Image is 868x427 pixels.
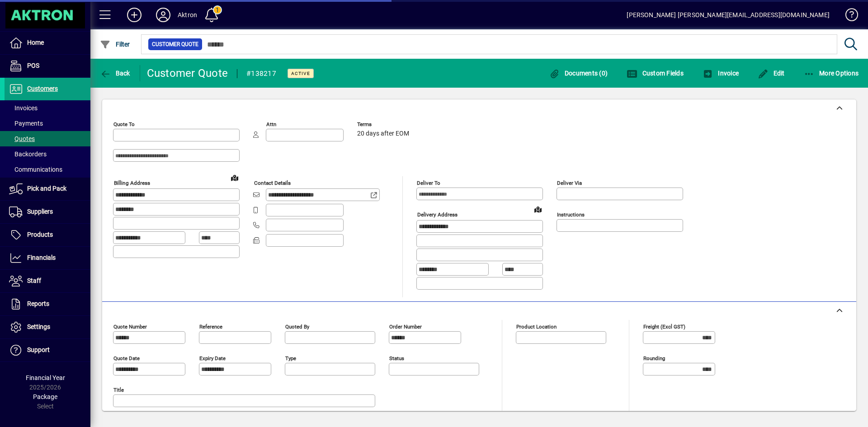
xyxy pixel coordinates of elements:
a: Home [5,32,90,54]
a: Reports [5,293,90,315]
mat-label: Quoted by [285,323,309,329]
mat-label: Product location [516,323,557,329]
span: Edit [758,70,785,77]
span: Settings [27,323,50,330]
span: Payments [9,120,43,127]
mat-label: Rounding [643,355,665,361]
button: Edit [755,65,787,81]
button: Invoice [700,65,741,81]
a: POS [5,55,90,77]
a: View on map [227,170,242,185]
a: Suppliers [5,201,90,223]
span: Active [291,70,310,76]
span: Terms [357,122,411,127]
div: #138217 [246,66,276,81]
a: Quotes [5,131,90,146]
span: Customers [27,85,58,92]
mat-label: Title [113,386,124,393]
a: Payments [5,116,90,131]
app-page-header-button: Back [90,65,140,81]
span: Suppliers [27,208,53,215]
span: Staff [27,277,41,284]
mat-label: Order number [389,323,422,329]
span: More Options [804,70,859,77]
button: Documents (0) [547,65,610,81]
button: Add [120,7,149,23]
mat-label: Deliver via [557,180,582,186]
mat-label: Reference [199,323,222,329]
a: Communications [5,162,90,177]
div: [PERSON_NAME] [PERSON_NAME][EMAIL_ADDRESS][DOMAIN_NAME] [627,8,830,22]
a: Staff [5,270,90,292]
mat-label: Type [285,355,296,361]
mat-label: Deliver To [417,180,440,186]
span: Financial Year [26,374,65,381]
mat-label: Expiry date [199,355,226,361]
span: POS [27,62,39,69]
span: Support [27,346,50,353]
span: Communications [9,166,62,173]
span: Custom Fields [627,70,684,77]
a: Support [5,339,90,361]
span: Financials [27,254,56,261]
a: Financials [5,247,90,269]
button: Custom Fields [624,65,686,81]
button: Filter [98,36,132,52]
span: Documents (0) [549,70,608,77]
div: Aktron [178,8,197,22]
span: Backorders [9,150,47,158]
mat-label: Freight (excl GST) [643,323,685,329]
span: Home [27,39,44,46]
button: More Options [802,65,861,81]
span: Products [27,231,53,238]
mat-label: Attn [266,121,276,127]
span: Customer Quote [152,40,198,49]
mat-label: Quote To [113,121,135,127]
mat-label: Quote date [113,355,140,361]
span: Quotes [9,135,35,142]
a: Products [5,224,90,246]
span: Package [33,393,57,400]
div: Customer Quote [147,66,228,80]
a: Backorders [5,146,90,162]
span: Pick and Pack [27,185,66,192]
span: Filter [100,41,130,48]
a: Pick and Pack [5,178,90,200]
span: 20 days after EOM [357,130,409,137]
span: Back [100,70,130,77]
a: Knowledge Base [839,2,857,31]
span: Reports [27,300,49,307]
button: Profile [149,7,178,23]
a: View on map [531,202,545,216]
button: Back [98,65,132,81]
a: Invoices [5,100,90,116]
mat-label: Quote number [113,323,147,329]
mat-label: Instructions [557,211,585,218]
span: Invoices [9,104,38,112]
span: Invoice [703,70,739,77]
mat-label: Status [389,355,404,361]
a: Settings [5,316,90,338]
